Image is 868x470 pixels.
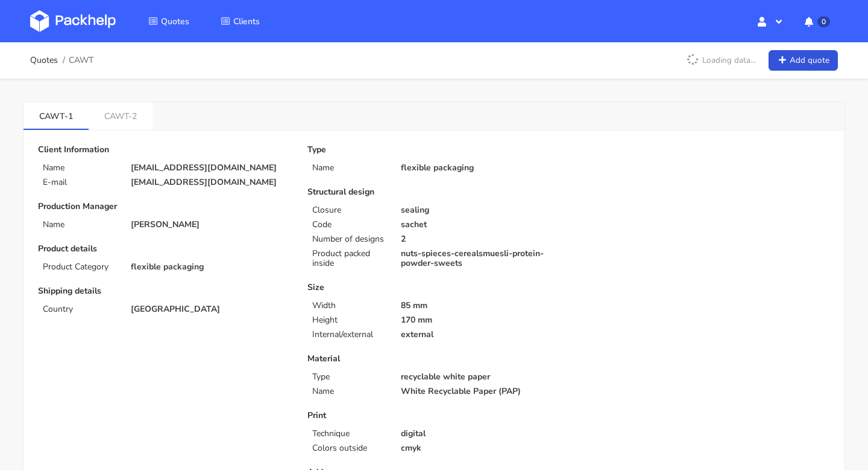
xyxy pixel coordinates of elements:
p: 85 mm [401,301,561,311]
p: White Recyclable Paper (PAP) [401,387,561,396]
p: flexible packaging [401,163,561,173]
a: CAWT-1 [24,102,89,129]
p: Type [307,145,560,155]
p: Technique [312,429,386,439]
p: [PERSON_NAME] [131,220,291,230]
p: Product packed inside [312,249,386,268]
p: Shipping details [38,286,291,296]
p: Size [307,283,560,292]
p: Code [312,220,386,230]
p: Type [312,372,386,382]
span: CAWT [69,56,93,65]
p: Closure [312,205,386,215]
p: Client Information [38,145,291,155]
p: cmyk [401,443,561,453]
a: CAWT-2 [89,102,153,129]
span: 0 [817,16,830,27]
p: E-mail [43,178,116,187]
p: Production Manager [38,202,291,211]
a: Quotes [134,10,204,32]
p: Name [312,163,386,173]
p: [GEOGRAPHIC_DATA] [131,304,291,314]
p: Name [312,387,386,396]
p: flexible packaging [131,262,291,272]
p: digital [401,429,561,439]
p: recyclable white paper [401,372,561,382]
p: Print [307,411,560,420]
p: sealing [401,205,561,215]
p: [EMAIL_ADDRESS][DOMAIN_NAME] [131,178,291,187]
p: Name [43,163,116,173]
a: Quotes [30,56,58,65]
p: nuts-spieces-cerealsmuesli-protein-powder-sweets [401,249,561,268]
a: Clients [206,10,274,32]
p: [EMAIL_ADDRESS][DOMAIN_NAME] [131,163,291,173]
p: external [401,330,561,340]
p: Country [43,304,116,314]
p: Internal/external [312,330,386,340]
nav: breadcrumb [30,48,93,72]
p: 2 [401,234,561,244]
span: Clients [233,16,260,27]
p: Colors outside [312,443,386,453]
p: Height [312,315,386,325]
p: Product details [38,244,291,254]
p: Loading data... [681,50,762,71]
button: 0 [795,10,838,32]
p: Structural design [307,187,560,197]
a: Add quote [769,50,838,71]
p: Width [312,301,386,311]
p: Material [307,354,560,364]
p: Name [43,220,116,230]
img: Dashboard [30,10,116,32]
p: 170 mm [401,315,561,325]
p: Product Category [43,262,116,272]
p: Number of designs [312,234,386,244]
p: sachet [401,220,561,230]
span: Quotes [161,16,189,27]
